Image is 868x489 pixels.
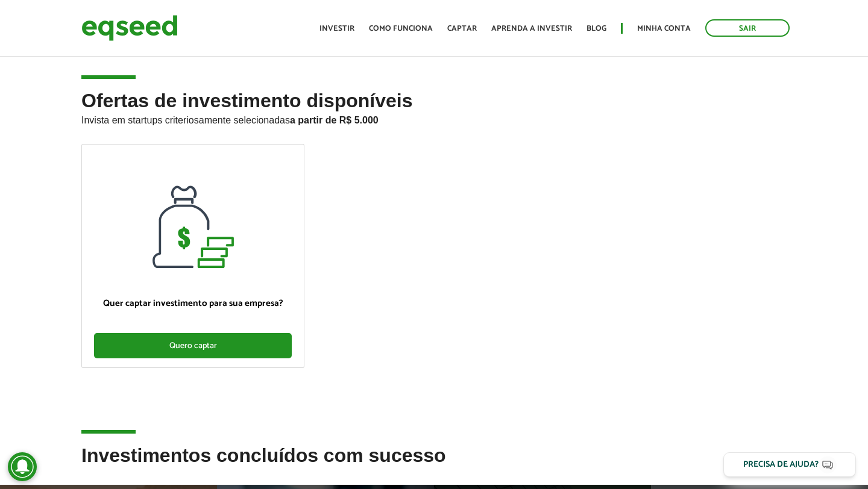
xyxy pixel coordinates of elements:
a: Aprenda a investir [491,25,572,33]
p: Invista em startups criteriosamente selecionadas [81,111,787,126]
div: Quero captar [94,333,292,358]
img: EqSeed [81,12,178,44]
p: Quer captar investimento para sua empresa? [94,298,292,309]
a: Investir [319,25,354,33]
a: Quer captar investimento para sua empresa? Quero captar [81,144,304,368]
h2: Ofertas de investimento disponíveis [81,90,787,144]
h2: Investimentos concluídos com sucesso [81,445,787,484]
a: Como funciona [369,25,433,33]
strong: a partir de R$ 5.000 [290,115,379,125]
a: Blog [587,25,606,33]
a: Sair [705,19,790,37]
a: Minha conta [637,25,691,33]
a: Captar [447,25,477,33]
